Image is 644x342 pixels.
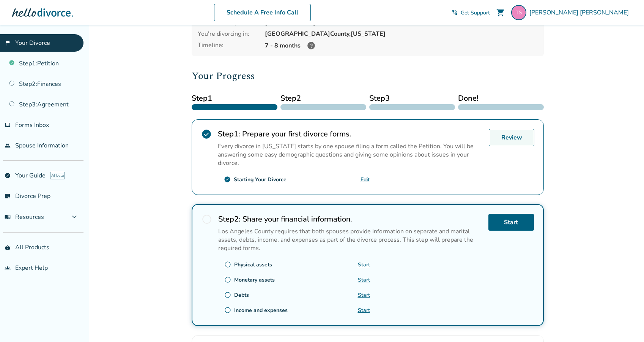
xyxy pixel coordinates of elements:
[461,9,490,16] span: Get Support
[265,30,538,38] div: [GEOGRAPHIC_DATA] County, [US_STATE]
[458,93,544,104] span: Done!
[5,214,11,220] span: menu_book
[358,307,370,314] a: Start
[201,129,212,139] span: check_circle
[70,212,79,222] span: expand_more
[361,176,370,183] a: Edit
[5,40,11,46] span: flag_2
[224,276,231,283] span: radio_button_unchecked
[234,261,272,268] div: Physical assets
[606,306,644,342] iframe: Chat Widget
[224,176,231,183] span: check_circle
[192,93,277,104] span: Step 1
[5,244,11,250] span: shopping_basket
[265,41,538,50] div: 7 - 8 months
[5,265,11,271] span: groups
[192,68,544,84] h2: Your Progress
[218,129,240,139] strong: Step 1 :
[488,214,534,231] a: Start
[224,291,231,298] span: radio_button_unchecked
[15,121,49,129] span: Forms Inbox
[452,9,458,16] span: phone_in_talk
[234,276,275,283] div: Monetary assets
[452,9,490,16] a: phone_in_talkGet Support
[234,291,249,299] div: Debts
[369,93,455,104] span: Step 3
[218,214,241,224] strong: Step 2 :
[358,291,370,299] a: Start
[218,129,483,139] h2: Prepare your first divorce forms.
[5,142,11,149] span: people
[358,276,370,283] a: Start
[280,93,366,104] span: Step 2
[5,213,44,221] span: Resources
[5,173,11,179] span: explore
[234,176,287,183] div: Starting Your Divorce
[50,172,65,179] span: AI beta
[198,30,259,38] div: You're divorcing in:
[234,307,288,314] div: Income and expenses
[511,5,526,20] img: 33spins@gmail.com
[218,227,482,252] p: Los Angeles County requires that both spouses provide information on separate and marital assets,...
[5,193,11,199] span: list_alt_check
[489,129,534,146] a: Review
[358,261,370,268] a: Start
[5,122,11,128] span: inbox
[202,214,212,225] span: radio_button_unchecked
[214,4,311,21] a: Schedule A Free Info Call
[198,41,259,50] div: Timeline:
[224,307,231,313] span: radio_button_unchecked
[529,8,632,17] span: [PERSON_NAME] [PERSON_NAME]
[224,261,231,268] span: radio_button_unchecked
[218,142,483,167] p: Every divorce in [US_STATE] starts by one spouse filing a form called the Petition. You will be a...
[218,214,482,224] h2: Share your financial information.
[496,8,505,17] span: shopping_cart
